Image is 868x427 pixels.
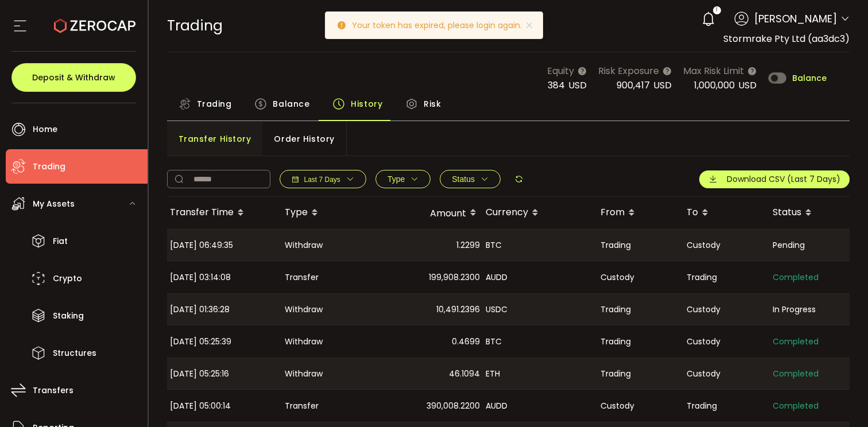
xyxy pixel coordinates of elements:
span: Completed [773,271,819,284]
span: Custody [600,399,634,413]
span: USD [568,79,587,92]
span: Status [452,174,475,184]
span: Trading [33,158,65,175]
span: Custody [600,271,634,284]
span: Trading [600,367,631,381]
span: Trading [167,15,223,36]
span: Custody [687,367,720,381]
div: Transfer Time [167,203,282,223]
div: Status [770,203,856,223]
span: 384 [548,79,565,92]
span: BTC [486,239,502,252]
span: Structures [53,345,96,362]
span: 390,008.2200 [427,399,480,413]
span: Max Risk Limit [683,64,744,78]
span: ETH [486,367,500,381]
span: [DATE] 05:25:39 [170,335,231,348]
span: Trading [197,92,232,115]
span: 1 [716,6,718,14]
span: Completed [773,335,819,348]
span: In Progress [773,303,816,316]
span: Staking [53,308,84,324]
span: Withdraw [285,303,323,316]
span: Transfer History [179,127,251,150]
span: AUDD [486,271,507,284]
span: Crypto [53,270,82,287]
span: [DATE] 06:49:35 [170,239,233,252]
span: Home [33,121,57,138]
span: Custody [687,239,720,252]
span: Completed [773,399,819,413]
span: Order History [274,127,334,150]
div: Currency [483,203,598,223]
span: Balance [792,74,827,82]
span: Custody [687,335,720,348]
span: Trading [687,399,717,413]
span: Pending [773,239,805,252]
span: Withdraw [285,367,323,381]
div: To [684,203,770,223]
div: Type [282,203,368,223]
span: Download CSV (Last 7 Days) [727,173,840,185]
button: Last 7 Days [280,170,366,188]
span: My Assets [33,196,75,212]
span: Risk [424,92,441,115]
span: 199,908.2300 [429,271,480,284]
button: Type [375,170,431,188]
span: Last 7 Days [304,176,340,184]
span: [DATE] 05:25:16 [170,367,229,381]
span: Risk Exposure [598,64,659,78]
span: Balance [273,92,309,115]
span: Type [387,174,405,184]
span: BTC [486,335,502,348]
span: Deposit & Withdraw [32,73,115,81]
span: Trading [600,239,631,252]
span: 0.4699 [452,335,480,348]
span: Completed [773,367,819,381]
span: [DATE] 03:14:08 [170,271,231,284]
span: 46.1094 [449,367,480,381]
div: From [598,203,684,223]
span: 1.2299 [456,239,480,252]
span: Withdraw [285,335,323,348]
span: Withdraw [285,239,323,252]
div: Amount [368,203,483,223]
span: Equity [547,64,574,78]
span: [DATE] 01:36:28 [170,303,230,316]
span: Transfer [285,399,319,413]
span: 1,000,000 [694,79,735,92]
span: [DATE] 05:00:14 [170,399,231,413]
span: USDC [486,303,507,316]
button: Deposit & Withdraw [11,63,136,92]
span: Stormrake Pty Ltd (aa3dc3) [723,32,850,45]
span: Transfer [285,271,319,284]
span: AUDD [486,399,507,413]
span: Trading [600,335,631,348]
span: 10,491.2396 [436,303,480,316]
span: USD [738,79,757,92]
span: 900,417 [617,79,650,92]
span: [PERSON_NAME] [754,11,837,26]
iframe: Chat Widget [811,372,868,427]
button: Status [440,170,501,188]
span: USD [653,79,672,92]
span: Trading [687,271,717,284]
span: Trading [600,303,631,316]
span: Custody [687,303,720,316]
span: Fiat [53,233,68,250]
span: Transfers [33,382,73,399]
p: Your token has expired, please login again. [352,21,531,29]
span: History [351,92,382,115]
